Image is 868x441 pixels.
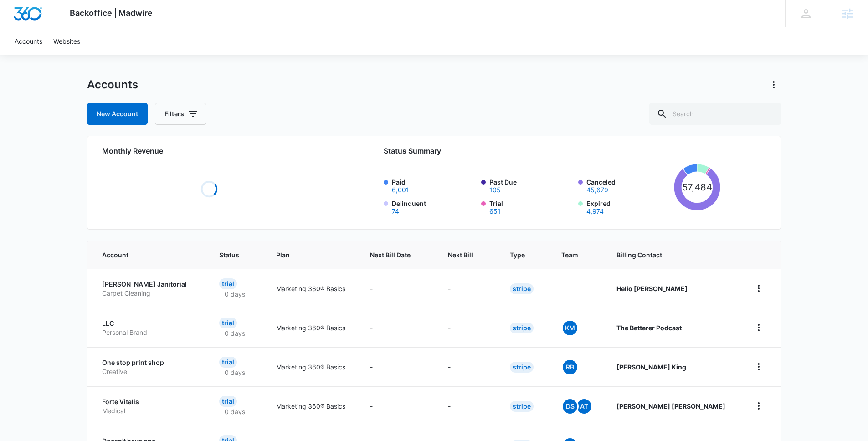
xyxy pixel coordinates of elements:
p: Carpet Cleaning [102,289,197,298]
tspan: 57,484 [682,181,712,193]
button: Past Due [489,187,501,193]
a: LLCPersonal Brand [102,319,197,337]
input: Search [649,103,781,125]
p: Marketing 360® Basics [276,323,348,333]
label: Expired [586,199,670,215]
a: New Account [87,103,148,125]
button: Actions [766,77,781,92]
p: One stop print shop [102,358,197,367]
span: Type [510,250,526,260]
p: Personal Brand [102,328,197,337]
p: Medical [102,406,197,415]
button: Paid [392,187,409,193]
h2: Status Summary [384,145,720,156]
span: Account [102,250,184,260]
p: Forte Vitalis [102,397,197,406]
span: Billing Contact [616,250,729,260]
a: One stop print shopCreative [102,358,197,376]
p: Creative [102,367,197,376]
button: home [751,281,766,296]
h1: Accounts [87,78,138,92]
button: Expired [586,208,604,215]
label: Delinquent [392,199,476,215]
p: [PERSON_NAME] Janitorial [102,280,197,289]
td: - [359,347,437,386]
div: Stripe [510,283,534,294]
td: - [359,269,437,308]
strong: The Betterer Podcast [616,324,682,332]
a: Forte VitalisMedical [102,397,197,415]
p: 0 days [219,368,251,377]
div: Stripe [510,323,534,333]
button: Delinquent [392,208,399,215]
td: - [359,386,437,426]
td: - [359,308,437,347]
label: Trial [489,199,573,215]
td: - [437,269,499,308]
strong: [PERSON_NAME] [PERSON_NAME] [616,402,725,410]
td: - [437,347,499,386]
button: home [751,399,766,413]
span: RB [563,360,577,374]
button: home [751,359,766,374]
div: Stripe [510,362,534,373]
span: Team [561,250,581,260]
label: Canceled [586,177,670,193]
p: LLC [102,319,197,328]
span: Next Bill Date [370,250,413,260]
button: home [751,320,766,335]
span: KM [563,321,577,335]
div: Trial [219,318,237,328]
span: At [577,399,591,414]
strong: Helio [PERSON_NAME] [616,285,688,292]
p: Marketing 360® Basics [276,401,348,411]
span: Plan [276,250,348,260]
td: - [437,386,499,426]
strong: [PERSON_NAME] King [616,363,686,371]
p: Marketing 360® Basics [276,362,348,372]
a: Websites [48,27,86,55]
div: Trial [219,278,237,289]
span: Status [219,250,241,260]
p: 0 days [219,328,251,338]
td: - [437,308,499,347]
p: Marketing 360® Basics [276,284,348,293]
div: Trial [219,357,237,368]
span: DS [563,399,577,414]
p: 0 days [219,289,251,299]
button: Trial [489,208,501,215]
span: Next Bill [448,250,475,260]
div: Stripe [510,401,534,412]
button: Canceled [586,187,608,193]
div: Trial [219,396,237,407]
span: Backoffice | Madwire [70,8,153,18]
a: [PERSON_NAME] JanitorialCarpet Cleaning [102,280,197,297]
label: Paid [392,177,476,193]
label: Past Due [489,177,573,193]
a: Accounts [9,27,48,55]
button: Filters [155,103,206,125]
p: 0 days [219,407,251,416]
h2: Monthly Revenue [102,145,316,156]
